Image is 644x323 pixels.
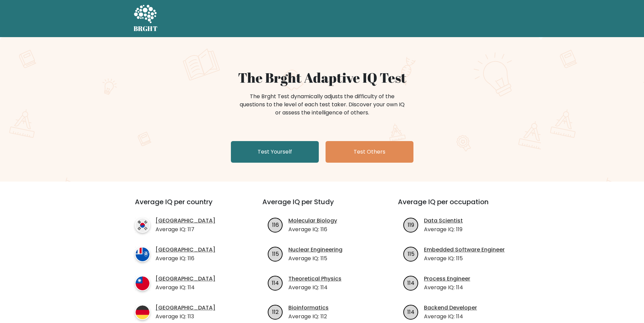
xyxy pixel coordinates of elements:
[288,217,337,225] a: Molecular Biology
[424,304,477,312] a: Backend Developer
[424,254,505,263] p: Average IQ: 115
[135,247,150,262] img: country
[408,250,414,258] text: 115
[156,246,215,254] a: [GEOGRAPHIC_DATA]
[288,313,329,321] p: Average IQ: 112
[156,225,215,234] p: Average IQ: 117
[424,284,470,292] p: Average IQ: 114
[407,308,414,316] text: 114
[288,275,341,283] a: Theoretical Physics
[135,218,150,233] img: country
[134,3,158,34] a: BRGHT
[156,275,215,283] a: [GEOGRAPHIC_DATA]
[424,275,470,283] a: Process Engineer
[407,279,414,287] text: 114
[424,217,463,225] a: Data Scientist
[272,279,279,287] text: 114
[424,246,505,254] a: Embedded Software Engineer
[288,225,337,234] p: Average IQ: 116
[288,254,342,263] p: Average IQ: 115
[272,308,279,316] text: 112
[156,313,215,321] p: Average IQ: 113
[238,92,407,117] div: The Brght Test dynamically adjusts the difficulty of the questions to the level of each test take...
[135,198,238,214] h3: Average IQ per country
[424,225,463,234] p: Average IQ: 119
[156,254,215,263] p: Average IQ: 116
[272,250,279,258] text: 115
[326,141,413,163] a: Test Others
[272,221,279,228] text: 116
[262,198,382,214] h3: Average IQ per Study
[156,217,215,225] a: [GEOGRAPHIC_DATA]
[398,198,517,214] h3: Average IQ per occupation
[135,305,150,320] img: country
[288,304,329,312] a: Bioinformatics
[288,284,341,292] p: Average IQ: 114
[408,221,414,228] text: 119
[157,70,487,86] h1: The Brght Adaptive IQ Test
[424,313,477,321] p: Average IQ: 114
[231,141,319,163] a: Test Yourself
[134,25,158,33] h5: BRGHT
[288,246,342,254] a: Nuclear Engineering
[156,304,215,312] a: [GEOGRAPHIC_DATA]
[135,276,150,291] img: country
[156,284,215,292] p: Average IQ: 114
